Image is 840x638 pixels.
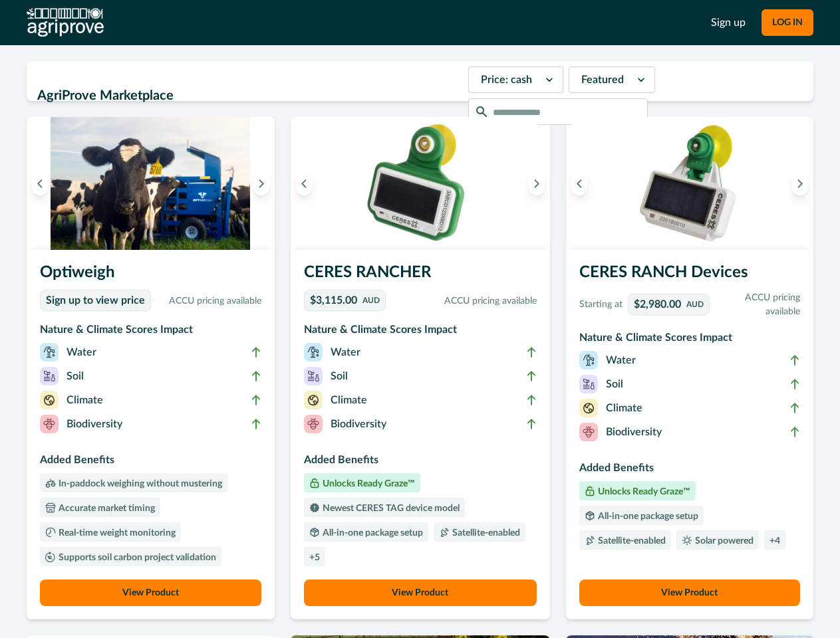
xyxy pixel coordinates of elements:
p: Biodiversity [331,416,386,432]
p: Soil [331,368,348,384]
button: Previous image [571,171,587,195]
img: A screenshot of the Ready Graze application showing a 3D map of animal positions [27,117,275,250]
img: A single CERES RANCH device [566,117,814,250]
p: Starting at [579,298,623,312]
p: Soil [606,376,623,392]
a: Sign up to view price [40,290,151,311]
p: Water [67,344,96,360]
p: + 5 [309,553,320,562]
p: Climate [331,392,367,408]
h3: Nature & Climate Scores Impact [40,322,261,343]
h3: CERES RANCHER [304,261,537,290]
a: Sign up [711,15,746,31]
h3: Nature & Climate Scores Impact [579,330,801,351]
p: AUD [686,300,704,308]
p: All-in-one package setup [595,512,698,521]
p: Unlocks Ready Graze™ [595,487,690,496]
p: + 4 [770,536,780,546]
h3: Added Benefits [40,452,261,473]
p: Unlocks Ready Graze™ [320,479,415,488]
h3: Optiweigh [40,261,261,290]
p: Satellite-enabled [595,536,666,546]
p: Sign up to view price [46,294,145,307]
p: All-in-one package setup [320,528,423,538]
h3: CERES RANCH Devices [579,261,801,290]
p: Climate [606,400,642,416]
p: Satellite-enabled [450,528,520,538]
p: $2,980.00 [634,299,681,310]
img: AgriProve logo [27,8,104,37]
p: ACCU pricing available [715,291,801,319]
button: View Product [40,580,261,606]
button: Next image [253,171,269,195]
button: View Product [579,580,801,606]
p: In-paddock weighing without mustering [56,479,222,488]
p: Solar powered [692,536,754,546]
p: Water [606,352,636,368]
h3: Nature & Climate Scores Impact [304,322,537,343]
p: Real-time weight monitoring [56,528,176,538]
p: Biodiversity [67,416,122,432]
h3: Added Benefits [579,460,801,481]
h2: AgriProve Marketplace [37,83,460,108]
p: AUD [362,296,380,304]
button: Previous image [32,171,48,195]
p: Newest CERES TAG device model [320,504,460,513]
h3: Added Benefits [304,452,537,473]
button: LOG IN [762,9,813,36]
p: Biodiversity [606,424,662,440]
p: Climate [67,392,103,408]
p: Water [331,344,360,360]
img: A single CERES RANCHER device [291,117,550,250]
button: Previous image [296,171,312,195]
button: Next image [529,171,545,195]
button: Next image [792,171,808,195]
button: View Product [304,580,537,606]
p: ACCU pricing available [156,294,261,308]
p: Supports soil carbon project validation [56,553,216,562]
p: Soil [67,368,84,384]
p: Accurate market timing [56,504,155,513]
p: $3,115.00 [310,295,357,306]
p: ACCU pricing available [391,294,537,308]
